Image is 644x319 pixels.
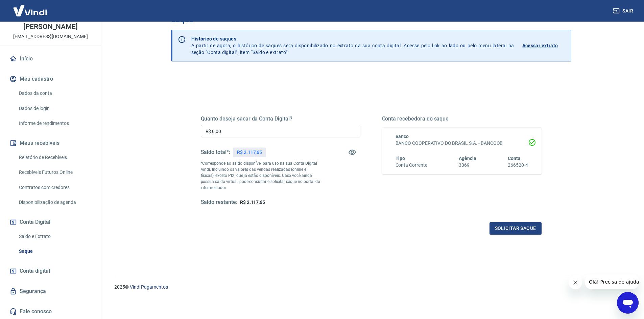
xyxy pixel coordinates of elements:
[522,35,566,56] a: Acessar extrato
[237,149,262,156] p: R$ 2.117,65
[617,292,639,314] iframe: Botão para abrir a janela de mensagens
[16,151,93,164] a: Relatório de Recebíveis
[459,162,476,169] h6: 3069
[240,200,265,205] span: R$ 2.117,65
[16,116,93,130] a: Informe de rendimentos
[201,160,320,191] p: *Corresponde ao saldo disponível para uso na sua Conta Digital Vindi. Incluindo os valores das ve...
[569,276,582,289] iframe: Fechar mensagem
[396,162,427,169] h6: Conta Corrente
[8,136,93,151] button: Meus recebíveis
[8,72,93,86] button: Meu cadastro
[201,115,360,122] h5: Quanto deseja sacar da Conta Digital?
[16,195,93,209] a: Disponibilização de agenda
[114,284,628,291] p: 2025 ©
[16,102,93,115] a: Dados de login
[20,266,50,276] span: Conta digital
[8,304,93,319] a: Fale conosco
[23,23,77,30] p: [PERSON_NAME]
[201,199,237,206] h5: Saldo restante:
[191,35,514,56] p: A partir de agora, o histórico de saques será disponibilizado no extrato da sua conta digital. Ac...
[8,284,93,299] a: Segurança
[522,42,558,49] p: Acessar extrato
[8,0,52,21] img: Vindi
[382,115,542,122] h5: Conta recebedora do saque
[16,165,93,179] a: Recebíveis Futuros Online
[8,51,93,66] a: Início
[508,162,528,169] h6: 266520-4
[191,35,514,42] p: Histórico de saques
[585,274,639,289] iframe: Mensagem da empresa
[459,156,476,161] span: Agência
[4,5,57,10] span: Olá! Precisa de ajuda?
[396,156,405,161] span: Tipo
[8,264,93,278] a: Conta digital
[16,244,93,258] a: Saque
[8,215,93,230] button: Conta Digital
[612,5,636,17] button: Sair
[13,33,88,40] p: [EMAIL_ADDRESS][DOMAIN_NAME]
[490,222,542,235] button: Solicitar saque
[508,156,521,161] span: Conta
[396,134,409,139] span: Banco
[396,140,528,147] h6: BANCO COOPERATIVO DO BRASIL S.A. - BANCOOB
[16,86,93,100] a: Dados da conta
[130,284,168,290] a: Vindi Pagamentos
[16,230,93,243] a: Saldo e Extrato
[201,149,230,156] h5: Saldo total*:
[16,181,93,194] a: Contratos com credores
